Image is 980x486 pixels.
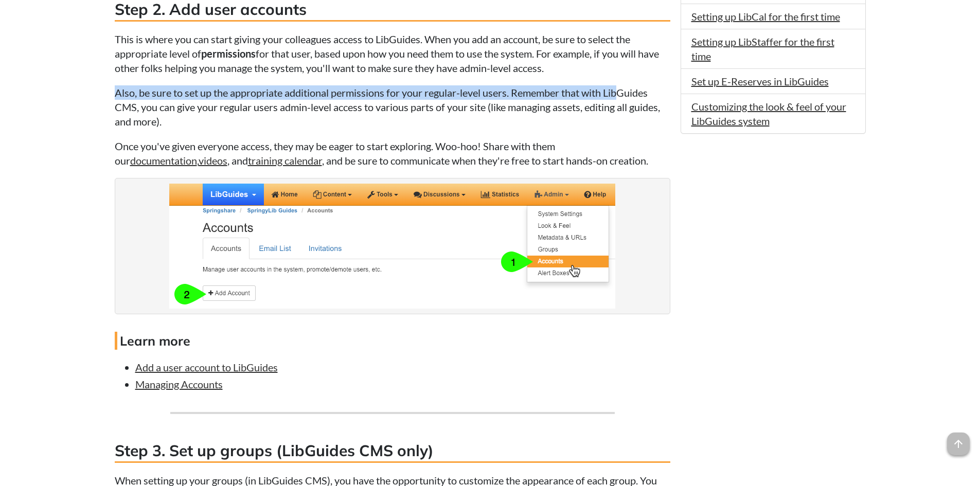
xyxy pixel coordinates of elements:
span: arrow_upward [947,433,970,455]
a: Set up E-Reserves in LibGuides [691,75,829,87]
a: Setting up LibCal for the first time [691,10,840,23]
img: Adding a new account to LibGuides [169,184,615,309]
a: Managing Accounts [135,378,223,390]
a: arrow_upward [947,434,970,446]
a: Add a user account to LibGuides [135,361,278,373]
strong: permissions [201,47,256,60]
a: training calendar [248,154,322,167]
p: Once you've given everyone access, they may be eager to start exploring. Woo-hoo! Share with them... [115,139,670,168]
p: This is where you can start giving your colleagues access to LibGuides. When you add an account, ... [115,32,670,75]
a: documentation [130,154,197,167]
p: Also, be sure to set up the appropriate additional permissions for your regular-level users. Reme... [115,85,670,129]
a: Setting up LibStaffer for the first time [691,35,834,62]
h3: Step 3. Set up groups (LibGuides CMS only) [115,440,670,463]
a: Customizing the look & feel of your LibGuides system [691,100,846,127]
h4: Learn more [115,332,670,350]
a: videos [199,154,227,167]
